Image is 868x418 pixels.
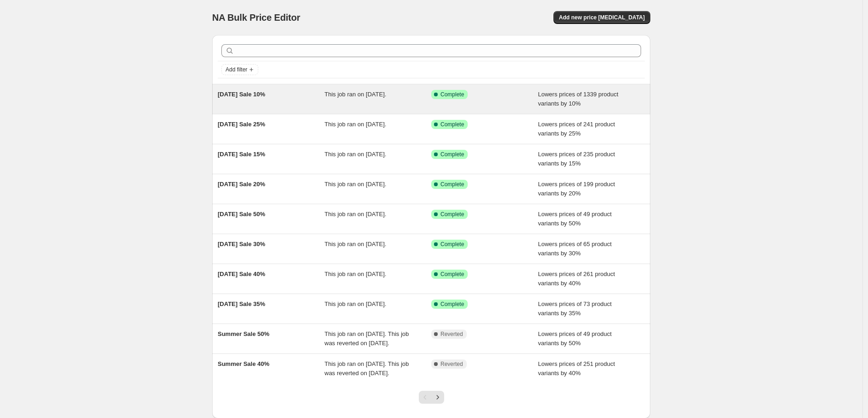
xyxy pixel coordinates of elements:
[218,121,265,128] span: [DATE] Sale 25%
[538,181,615,197] span: Lowers prices of 199 product variants by 20%
[440,300,464,308] span: Complete
[538,151,615,167] span: Lowers prices of 235 product variants by 15%
[218,91,265,98] span: [DATE] Sale 10%
[440,211,464,218] span: Complete
[440,151,464,158] span: Complete
[419,391,444,404] nav: Pagination
[440,181,464,188] span: Complete
[440,91,464,98] span: Complete
[218,151,265,158] span: [DATE] Sale 15%
[226,66,247,73] span: Add filter
[218,241,265,247] span: [DATE] Sale 30%
[325,241,386,247] span: This job ran on [DATE].
[325,300,386,307] span: This job ran on [DATE].
[221,64,258,75] button: Add filter
[538,241,612,257] span: Lowers prices of 65 product variants by 30%
[218,300,265,307] span: [DATE] Sale 35%
[325,330,409,347] span: This job ran on [DATE]. This job was reverted on [DATE].
[218,181,265,188] span: [DATE] Sale 20%
[538,91,618,107] span: Lowers prices of 1339 product variants by 10%
[325,360,409,377] span: This job ran on [DATE]. This job was reverted on [DATE].
[440,360,463,368] span: Reverted
[325,151,386,158] span: This job ran on [DATE].
[538,360,615,377] span: Lowers prices of 251 product variants by 40%
[538,330,612,347] span: Lowers prices of 49 product variants by 50%
[325,91,386,98] span: This job ran on [DATE].
[218,211,265,218] span: [DATE] Sale 50%
[325,181,386,188] span: This job ran on [DATE].
[431,391,444,404] button: Next
[538,271,615,287] span: Lowers prices of 261 product variants by 40%
[553,11,650,24] button: Add new price [MEDICAL_DATA]
[559,14,645,21] span: Add new price [MEDICAL_DATA]
[538,300,612,317] span: Lowers prices of 73 product variants by 35%
[440,330,463,338] span: Reverted
[325,271,386,277] span: This job ran on [DATE].
[538,211,612,227] span: Lowers prices of 49 product variants by 50%
[440,121,464,128] span: Complete
[218,330,269,337] span: Summer Sale 50%
[440,241,464,248] span: Complete
[212,12,300,23] span: NA Bulk Price Editor
[218,271,265,277] span: [DATE] Sale 40%
[325,121,386,128] span: This job ran on [DATE].
[538,121,615,137] span: Lowers prices of 241 product variants by 25%
[440,271,464,278] span: Complete
[325,211,386,218] span: This job ran on [DATE].
[218,360,269,367] span: Summer Sale 40%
